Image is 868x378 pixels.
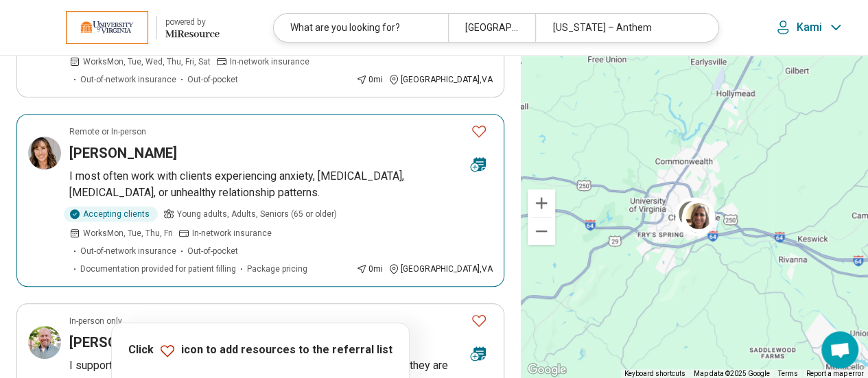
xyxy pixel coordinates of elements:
button: Favorite [465,117,493,145]
img: University of Virginia [66,11,148,44]
h3: [PERSON_NAME] [69,333,177,352]
div: [US_STATE] – Anthem [535,14,709,42]
div: [GEOGRAPHIC_DATA] , VA [388,73,493,86]
span: Out-of-network insurance [80,73,176,86]
h3: [PERSON_NAME] [69,143,177,163]
span: Works Mon, Tue, Wed, Thu, Fri, Sat [83,56,211,68]
span: Documentation provided for patient filling [80,263,236,275]
div: What are you looking for? [274,14,448,42]
span: Young adults, Adults, Seniors (65 or older) [177,208,337,220]
button: Zoom in [528,189,555,217]
p: In-person only [69,315,122,327]
p: Remote or In-person [69,126,146,138]
span: Out-of-pocket [187,73,238,86]
button: Favorite [465,307,493,335]
span: In-network insurance [230,56,309,68]
span: In-network insurance [192,227,272,239]
a: University of Virginiapowered by [22,11,220,44]
span: Out-of-network insurance [80,245,176,257]
button: Zoom out [528,217,555,245]
p: Click icon to add resources to the referral list [128,342,392,359]
div: Open chat [821,331,858,368]
a: Terms (opens in new tab) [778,370,798,377]
div: powered by [165,16,220,28]
p: I most often work with clients experiencing anxiety, [MEDICAL_DATA], [MEDICAL_DATA], or unhealthy... [69,168,493,201]
a: Report a map error [806,370,864,377]
div: 0 mi [356,73,383,86]
div: 0 mi [356,263,383,275]
span: Out-of-pocket [187,245,238,257]
span: Map data ©2025 Google [694,370,770,377]
div: [GEOGRAPHIC_DATA], [GEOGRAPHIC_DATA] [448,14,535,42]
div: [GEOGRAPHIC_DATA] , VA [388,263,493,275]
span: Works Mon, Tue, Thu, Fri [83,227,173,239]
div: Accepting clients [64,206,158,222]
p: Kami [797,21,822,34]
span: Package pricing [247,263,307,275]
